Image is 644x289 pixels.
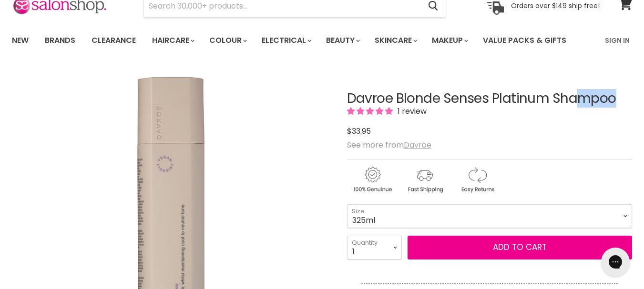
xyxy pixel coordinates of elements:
a: Brands [38,30,82,50]
a: Beauty [319,30,366,50]
a: Clearance [84,30,143,50]
span: See more from [347,140,431,150]
a: Sign In [599,30,635,50]
span: $33.95 [347,126,371,137]
a: Value Packs & Gifts [476,30,573,50]
p: Orders over $149 ship free! [511,1,600,10]
span: 5.00 stars [347,106,395,117]
a: New [5,30,36,50]
a: Davroe [404,140,431,150]
ul: Main menu [5,27,586,54]
img: returns.gif [452,165,502,194]
a: Makeup [425,30,474,50]
iframe: Gorgias live chat messenger [596,244,634,279]
a: Haircare [145,30,200,50]
span: 1 review [395,106,427,117]
h1: Davroe Blonde Senses Platinum Shampoo [347,91,632,106]
a: Skincare [368,30,423,50]
img: shipping.gif [399,165,450,194]
a: Electrical [255,30,317,50]
button: Add to cart [408,236,632,259]
img: genuine.gif [347,165,398,194]
select: Quantity [347,236,402,259]
a: Colour [202,30,253,50]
